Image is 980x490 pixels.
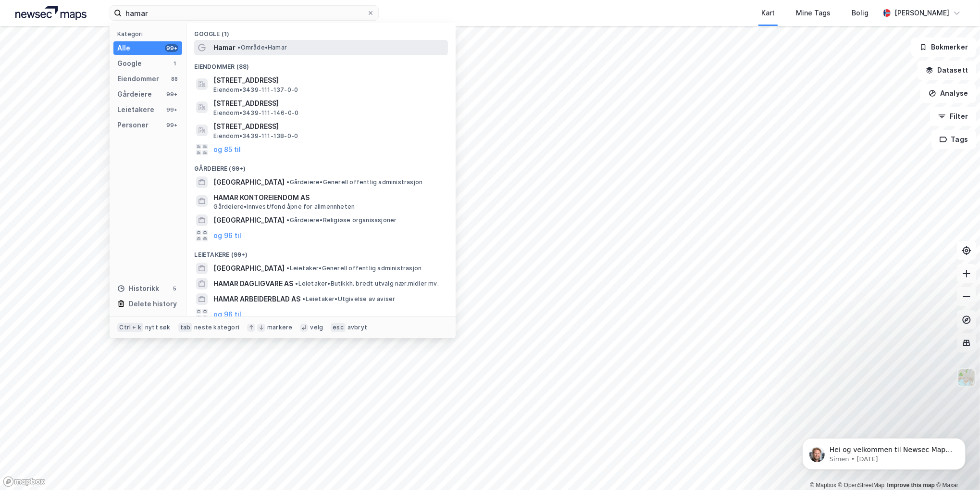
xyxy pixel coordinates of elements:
img: Z [957,368,976,387]
div: Gårdeiere [117,88,152,100]
div: Eiendommer (88) [186,55,456,73]
div: Bolig [852,7,868,19]
span: [GEOGRAPHIC_DATA] [213,263,285,274]
div: velg [310,324,323,331]
div: avbryt [347,324,367,331]
div: 1 [171,60,178,67]
span: Eiendom • 3439-111-137-0-0 [213,86,298,94]
span: [STREET_ADDRESS] [213,98,444,109]
span: Gårdeiere • Generell offentlig administrasjon [286,178,422,186]
span: • [286,264,289,272]
div: Delete history [129,298,177,310]
span: Leietaker • Generell offentlig administrasjon [286,264,422,272]
div: Kategori [117,30,182,38]
button: og 96 til [213,309,241,320]
div: Mine Tags [796,7,831,19]
span: Gårdeiere • Religiøse organisasjoner [286,216,397,224]
span: Eiendom • 3439-111-138-0-0 [213,132,298,140]
a: OpenStreetMap [838,482,885,489]
button: Analyse [920,84,976,103]
div: Kart [761,7,775,19]
span: • [295,280,298,287]
span: Gårdeiere • Innvest/fond åpne for allmennheten [213,203,355,211]
div: 99+ [165,121,178,129]
span: Hamar [213,42,236,53]
div: neste kategori [194,324,239,331]
span: Område • Hamar [237,44,287,51]
span: HAMAR KONTOREIENDOM AS [213,192,444,203]
div: 88 [171,75,178,83]
span: • [237,44,240,51]
div: nytt søk [145,324,171,331]
div: Eiendommer [117,73,159,85]
div: Alle [117,42,130,54]
div: [PERSON_NAME] [894,7,949,19]
button: Filter [930,107,976,126]
div: 99+ [165,106,178,113]
span: Leietaker • Butikkh. bredt utvalg nær.midler mv. [295,280,438,288]
a: Mapbox homepage [3,476,45,487]
div: esc [331,323,346,332]
a: Mapbox [810,482,836,489]
button: Bokmerker [911,38,976,57]
div: Leietakere (99+) [186,243,456,261]
div: 5 [171,285,178,292]
div: Google [117,58,142,69]
button: og 85 til [213,144,241,155]
span: [GEOGRAPHIC_DATA] [213,214,285,226]
div: Leietakere [117,104,154,115]
span: • [302,295,305,302]
span: HAMAR DAGLIGVARE AS [213,278,293,289]
img: logo.a4113a55bc3d86da70a041830d287a7e.svg [15,6,87,20]
button: Tags [931,130,976,149]
span: Eiendom • 3439-111-146-0-0 [213,109,298,117]
div: tab [178,323,193,332]
span: • [286,178,289,186]
span: [GEOGRAPHIC_DATA] [213,176,285,188]
button: Datasett [918,61,976,80]
a: Improve this map [887,482,935,489]
button: og 96 til [213,230,241,241]
div: Google (1) [186,23,456,40]
div: Personer [117,119,149,131]
div: Gårdeiere (99+) [186,157,456,175]
input: Søk på adresse, matrikkel, gårdeiere, leietakere eller personer [122,6,367,20]
span: [STREET_ADDRESS] [213,121,444,132]
iframe: Intercom notifications message [788,418,980,485]
div: Historikk [117,283,159,294]
span: • [286,216,289,224]
div: markere [267,324,292,331]
span: [STREET_ADDRESS] [213,75,444,86]
div: 99+ [165,90,178,98]
div: Ctrl + k [117,323,143,332]
div: 99+ [165,44,178,52]
span: Leietaker • Utgivelse av aviser [302,295,395,303]
span: HAMAR ARBEIDERBLAD AS [213,293,300,305]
